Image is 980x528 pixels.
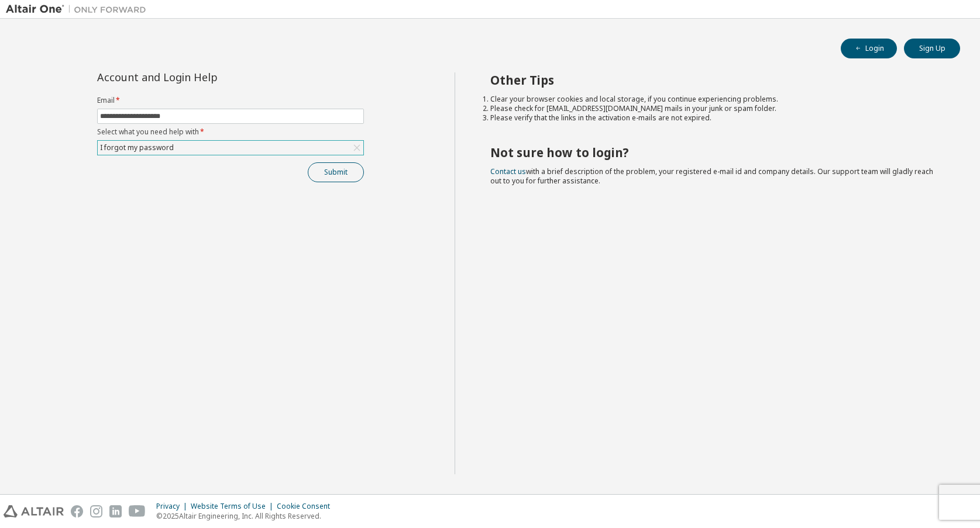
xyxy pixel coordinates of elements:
[308,162,364,182] button: Submit
[841,39,897,58] button: Login
[277,502,337,511] div: Cookie Consent
[98,141,176,154] div: I forgot my password
[129,505,146,517] img: youtube.svg
[191,502,277,511] div: Website Terms of Use
[156,511,337,521] p: © 2025 Altair Engineering, Inc. All Rights Reserved.
[490,113,939,123] li: Please verify that the links in the activation e-mails are not expired.
[490,104,939,113] li: Please check for [EMAIL_ADDRESS][DOMAIN_NAME] mails in your junk or spam folder.
[97,96,364,105] label: Email
[4,505,64,517] img: altair_logo.svg
[6,4,152,15] img: Altair One
[98,141,363,155] div: I forgot my password
[109,505,122,517] img: linkedin.svg
[97,127,364,137] label: Select what you need help with
[904,39,960,58] button: Sign Up
[490,166,526,176] a: Contact us
[490,95,939,104] li: Clear your browser cookies and local storage, if you continue experiencing problems.
[156,502,191,511] div: Privacy
[90,505,102,517] img: instagram.svg
[490,145,939,160] h2: Not sure how to login?
[71,505,83,517] img: facebook.svg
[97,72,311,82] div: Account and Login Help
[490,72,939,88] h2: Other Tips
[490,166,933,186] span: with a brief description of the problem, your registered e-mail id and company details. Our suppo...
